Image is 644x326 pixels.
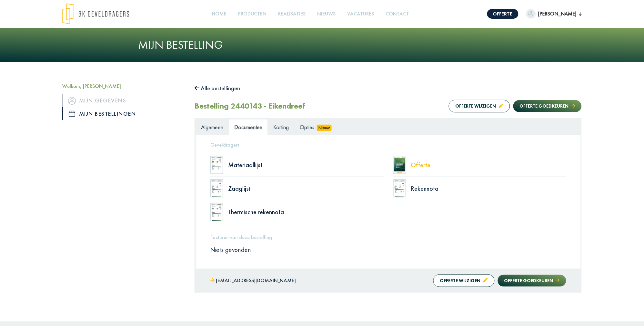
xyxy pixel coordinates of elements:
[62,3,129,24] img: logo
[536,10,579,18] span: [PERSON_NAME]
[526,9,536,19] img: dummypic.png
[433,274,495,287] button: Offerte wijzigen
[300,123,314,131] span: Opties
[276,7,308,21] a: Realisaties
[201,123,223,131] span: Algemeen
[210,276,296,285] a: [EMAIL_ADDRESS][DOMAIN_NAME]
[228,162,384,168] div: Materiaallijst
[449,100,510,112] button: Offerte wijzigen
[234,123,262,131] span: Documenten
[210,7,229,21] a: Home
[206,245,571,254] div: Niets gevonden
[526,9,582,19] button: [PERSON_NAME]
[513,100,582,112] button: Offerte goedkeuren
[345,7,377,21] a: Vacatures
[498,275,566,287] button: Offerte goedkeuren
[411,185,567,192] div: Rekennota
[393,156,406,174] img: doc
[393,179,406,197] img: doc
[210,234,566,240] h5: Facturen van deze bestelling
[487,9,518,19] a: Offerte
[317,125,332,131] span: Nieuw
[195,83,240,93] button: Alle bestellingen
[273,123,289,131] span: Korting
[138,38,506,52] h1: Mijn bestelling
[196,119,581,135] ul: Tabs
[62,107,185,120] a: iconMijn bestellingen
[210,179,223,197] img: doc
[315,7,338,21] a: Nieuws
[62,83,185,89] h5: Welkom, [PERSON_NAME]
[210,203,223,221] img: doc
[69,111,75,117] img: icon
[210,142,566,148] h5: Geveldragers
[62,94,185,107] a: iconMijn gegevens
[228,209,384,215] div: Thermische rekennota
[210,156,223,174] img: doc
[236,7,269,21] a: Producten
[383,7,412,21] a: Contact
[228,185,384,192] div: Zaaglijst
[195,101,305,111] h2: Bestelling 2440143 - Eikendreef
[68,97,76,105] img: icon
[411,162,567,168] div: Offerte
